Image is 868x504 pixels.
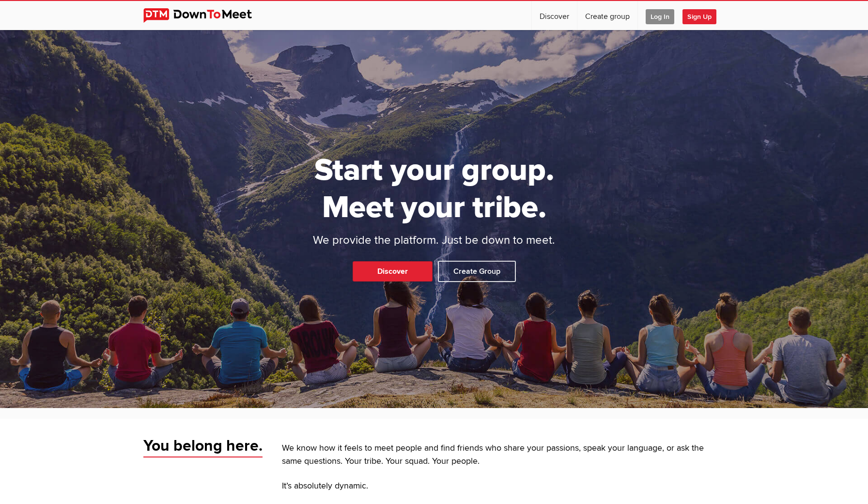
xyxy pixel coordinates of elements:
h1: Start your group. Meet your tribe. [277,152,591,226]
span: Log In [646,9,674,24]
a: Discover [532,1,577,30]
a: Create group [577,1,637,30]
span: You belong here. [143,436,263,457]
p: It’s absolutely dynamic. [282,480,725,493]
a: Discover [353,261,433,282]
a: Sign Up [682,1,724,30]
a: Log In [638,1,682,30]
img: DownToMeet [143,8,267,23]
a: Create Group [438,261,516,282]
p: We know how it feels to meet people and find friends who share your passions, speak your language... [282,442,725,468]
span: Sign Up [682,9,716,24]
